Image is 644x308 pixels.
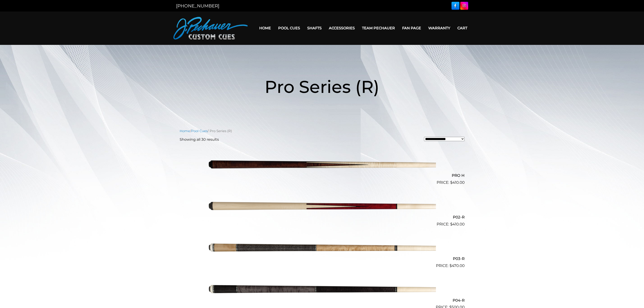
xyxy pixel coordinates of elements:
a: P02-R $410.00 [180,187,465,227]
a: PRO H $410.00 [180,146,465,186]
a: Fan Page [399,22,425,34]
bdi: 470.00 [449,263,465,268]
a: [PHONE_NUMBER] [176,3,219,9]
nav: Breadcrumb [180,129,465,133]
a: Accessories [325,22,358,34]
a: P03-R $470.00 [180,229,465,269]
h2: P02-R [180,213,465,221]
img: P02-R [208,187,436,225]
img: Pechauer Custom Cues [173,17,248,39]
a: Pool Cues [275,22,304,34]
a: Home [180,129,190,133]
a: Warranty [425,22,454,34]
a: Home [256,22,275,34]
bdi: 410.00 [450,180,465,185]
select: Shop order [424,137,465,141]
h2: P04-R [180,296,465,304]
span: $ [449,263,452,268]
img: P03-R [208,229,436,267]
a: Team Pechauer [358,22,399,34]
h2: PRO H [180,171,465,180]
span: $ [450,222,452,226]
h2: P03-R [180,255,465,263]
p: Showing all 30 results [180,137,219,142]
span: $ [450,180,452,185]
bdi: 410.00 [450,222,465,226]
span: Pro Series (R) [265,76,379,97]
a: Cart [454,22,471,34]
a: Pool Cues [191,129,208,133]
a: Shafts [304,22,325,34]
img: PRO H [208,146,436,184]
